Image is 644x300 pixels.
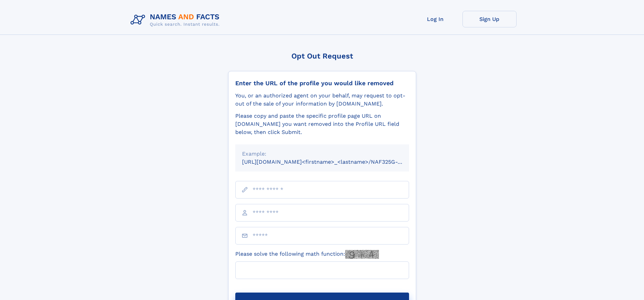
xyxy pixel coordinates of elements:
[228,52,416,60] div: Opt Out Request
[235,79,409,87] div: Enter the URL of the profile you would like removed
[235,250,379,259] label: Please solve the following math function:
[408,11,462,27] a: Log In
[235,112,409,136] div: Please copy and paste the specific profile page URL on [DOMAIN_NAME] you want removed into the Pr...
[128,11,225,29] img: Logo Names and Facts
[242,150,402,158] div: Example:
[462,11,517,27] a: Sign Up
[242,159,422,165] small: [URL][DOMAIN_NAME]<firstname>_<lastname>/NAF325G-xxxxxxxx
[235,92,409,108] div: You, or an authorized agent on your behalf, may request to opt-out of the sale of your informatio...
